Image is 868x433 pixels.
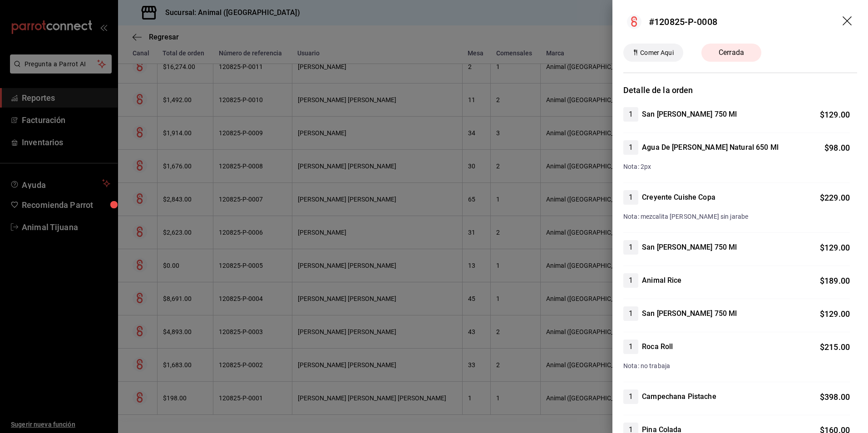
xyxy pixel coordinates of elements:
[649,15,717,29] div: #120825-P-0008
[623,213,748,220] span: Nota: mezcalita [PERSON_NAME] sin jarabe
[623,275,638,286] span: 1
[824,143,850,153] span: $ 98.00
[623,109,638,120] span: 1
[642,142,779,153] h4: Agua De [PERSON_NAME] Natural 650 Ml
[820,392,850,402] span: $ 398.00
[623,341,638,352] span: 1
[642,242,737,253] h4: San [PERSON_NAME] 750 Ml
[642,275,681,286] h4: Animal Rice
[636,48,677,58] span: Comer Aqui
[642,308,737,319] h4: San [PERSON_NAME] 750 Ml
[642,109,737,120] h4: San [PERSON_NAME] 750 Ml
[642,341,673,352] h4: Roca Roll
[713,47,750,58] span: Cerrada
[623,362,670,369] span: Nota: no trabaja
[623,242,638,253] span: 1
[623,142,638,153] span: 1
[843,16,853,27] button: drag
[820,110,850,119] span: $ 129.00
[820,243,850,252] span: $ 129.00
[623,163,651,170] span: Nota: 2px
[623,391,638,402] span: 1
[820,276,850,285] span: $ 189.00
[623,192,638,203] span: 1
[623,84,857,96] h3: Detalle de la orden
[642,391,716,402] h4: Campechana Pistache
[642,192,715,203] h4: Creyente Cuishe Copa
[623,308,638,319] span: 1
[820,342,850,352] span: $ 215.00
[820,309,850,319] span: $ 129.00
[820,193,850,202] span: $ 229.00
